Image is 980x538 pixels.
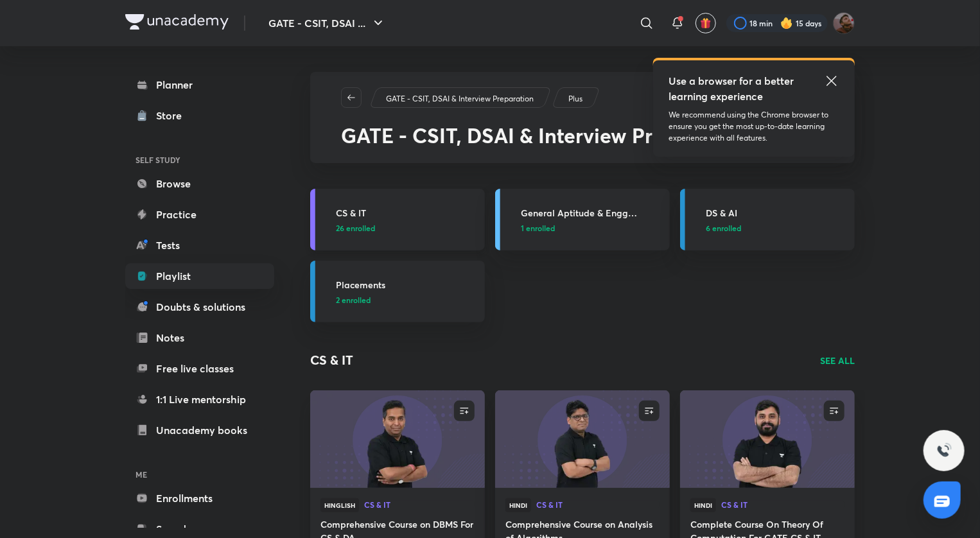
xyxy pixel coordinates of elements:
a: Free live classes [125,356,274,381]
a: Notes [125,325,274,351]
h2: CS & IT [310,351,353,370]
button: GATE - CSIT, DSAI ... [261,10,394,36]
h3: CS & IT [336,206,477,220]
a: Company Logo [125,14,229,33]
span: CS & IT [721,501,844,508]
p: We recommend using the Chrome browser to ensure you get the most up-to-date learning experience w... [669,109,839,144]
a: CS & IT [536,501,660,510]
h3: Placements [336,278,477,291]
h3: DS & AI [706,206,847,220]
a: Store [125,103,274,128]
a: CS & IT [364,501,475,510]
img: new-thumbnail [493,389,671,489]
a: SEE ALL [820,354,855,367]
a: Doubts & solutions [125,294,274,320]
a: Enrollments [125,485,274,511]
a: Tests [125,232,274,258]
img: avatar [700,17,712,29]
h5: Use a browser for a better learning experience [669,73,796,104]
span: Hindi [505,498,531,512]
h3: General Aptitude & Engg Mathematics [521,206,662,220]
span: 26 enrolled [336,222,375,234]
img: ttu [936,443,952,458]
img: new-thumbnail [308,389,486,489]
a: Plus [566,93,585,105]
span: 2 enrolled [336,294,371,306]
button: avatar [696,13,716,33]
a: General Aptitude & Engg Mathematics1 enrolled [495,189,670,250]
span: 1 enrolled [521,222,555,234]
a: CS & IT26 enrolled [310,189,485,250]
span: Hinglish [320,498,359,512]
span: GATE - CSIT, DSAI & Interview Preparation Playlist [341,121,822,149]
img: new-thumbnail [678,389,856,489]
a: new-thumbnail [310,390,485,488]
h6: ME [125,464,274,485]
a: new-thumbnail [495,390,670,488]
a: Unacademy books [125,417,274,443]
a: Placements2 enrolled [310,261,485,322]
a: DS & AI6 enrolled [680,189,855,250]
span: CS & IT [536,501,660,508]
a: 1:1 Live mentorship [125,386,274,412]
a: GATE - CSIT, DSAI & Interview Preparation [384,93,536,105]
img: streak [780,17,793,30]
span: CS & IT [364,501,475,508]
div: Store [156,108,189,123]
a: CS & IT [721,501,844,510]
span: 6 enrolled [706,222,741,234]
img: Company Logo [125,14,229,30]
a: new-thumbnail [680,390,855,488]
p: GATE - CSIT, DSAI & Interview Preparation [386,93,534,105]
a: Practice [125,202,274,227]
h6: SELF STUDY [125,149,274,171]
span: Hindi [690,498,716,512]
a: Playlist [125,263,274,289]
a: Planner [125,72,274,98]
a: Browse [125,171,274,196]
p: Plus [568,93,582,105]
img: Suryansh Singh [833,12,855,34]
